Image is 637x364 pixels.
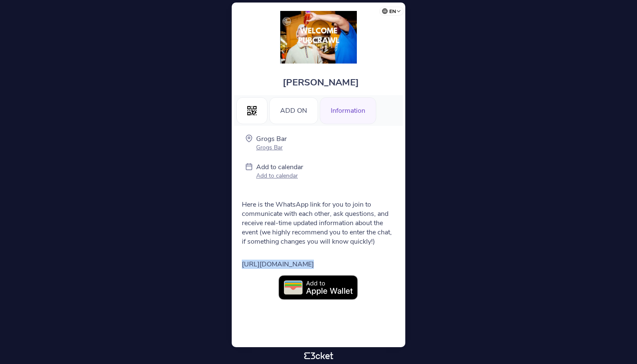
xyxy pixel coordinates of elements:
[256,162,303,172] p: Add to calendar
[269,97,318,124] div: ADD ON
[320,97,376,124] div: Information
[320,105,376,114] a: Information
[283,76,359,89] span: [PERSON_NAME]
[256,134,287,151] a: Grogs Bar Grogs Bar
[256,162,303,181] a: Add to calendar Add to calendar
[280,11,356,64] img: Pubcrawl
[256,134,287,143] p: Grogs Bar
[256,172,303,180] p: Add to calendar
[256,143,287,151] p: Grogs Bar
[242,200,395,246] p: Here is the WhatsApp link for you to join to communicate with each other, ask questions, and rece...
[269,105,318,114] a: ADD ON
[278,275,359,300] img: EN_Add_to_Apple_Wallet.7a057787.svg
[242,260,314,269] span: [URL][DOMAIN_NAME]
